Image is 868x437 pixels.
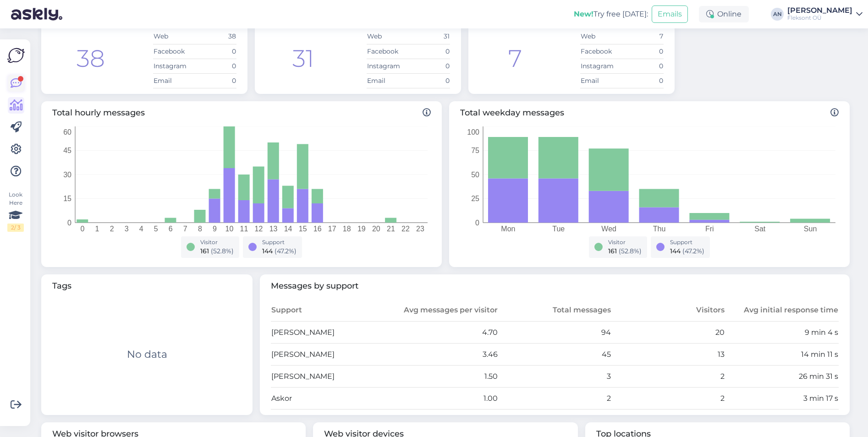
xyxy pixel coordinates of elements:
[367,44,408,59] td: Facebook
[385,366,498,388] td: 1.50
[498,322,612,344] td: 94
[127,347,167,362] div: No data
[153,44,195,59] td: Facebook
[200,238,234,246] div: Visitor
[328,225,336,233] tspan: 17
[211,247,234,255] span: ( 52.8 %)
[705,225,714,233] tspan: Fri
[63,128,71,136] tspan: 60
[81,225,85,233] tspan: 0
[63,170,71,178] tspan: 30
[725,344,839,366] td: 14 min 11 s
[508,41,522,76] div: 7
[401,225,410,233] tspan: 22
[804,225,817,233] tspan: Sun
[608,247,617,255] span: 161
[460,107,839,119] span: Total weekday messages
[416,225,424,233] tspan: 23
[408,29,450,44] td: 31
[467,128,479,136] tspan: 100
[498,300,612,322] th: Total messages
[271,366,385,388] td: [PERSON_NAME]
[498,344,612,366] td: 45
[580,44,622,59] td: Facebook
[385,300,498,322] th: Avg messages per visitor
[262,247,273,255] span: 144
[271,388,385,410] td: Askor
[580,73,622,88] td: Email
[367,59,408,73] td: Instagram
[725,300,839,322] th: Avg initial response time
[471,170,479,178] tspan: 50
[670,247,681,255] span: 144
[611,300,725,322] th: Visitors
[225,225,234,233] tspan: 10
[139,225,143,233] tspan: 4
[622,73,664,88] td: 0
[725,366,839,388] td: 26 min 31 s
[601,225,616,233] tspan: Wed
[195,73,236,88] td: 0
[195,44,236,59] td: 0
[153,59,195,73] td: Instagram
[67,218,71,226] tspan: 0
[787,7,852,14] div: [PERSON_NAME]
[343,225,351,233] tspan: 18
[154,225,158,233] tspan: 5
[611,322,725,344] td: 20
[213,225,217,233] tspan: 9
[367,73,408,88] td: Email
[552,225,565,233] tspan: Tue
[52,107,431,119] span: Total hourly messages
[110,225,114,233] tspan: 2
[63,195,71,202] tspan: 15
[7,224,24,232] div: 2 / 3
[622,59,664,73] td: 0
[652,5,688,23] button: Emails
[385,388,498,410] td: 1.00
[771,8,784,21] div: AN
[619,247,642,255] span: ( 52.8 %)
[574,9,648,20] div: Try free [DATE]:
[498,366,612,388] td: 3
[387,225,395,233] tspan: 21
[372,225,380,233] tspan: 20
[271,300,385,322] th: Support
[580,59,622,73] td: Instagram
[271,322,385,344] td: [PERSON_NAME]
[153,73,195,88] td: Email
[63,147,71,154] tspan: 45
[670,238,704,246] div: Support
[653,225,666,233] tspan: Thu
[385,344,498,366] td: 3.46
[52,280,242,292] span: Tags
[611,388,725,410] td: 2
[787,14,852,22] div: Fleksont OÜ
[367,29,408,44] td: Web
[275,247,297,255] span: ( 47.2 %)
[77,41,105,76] div: 38
[471,195,479,202] tspan: 25
[153,29,195,44] td: Web
[580,29,622,44] td: Web
[611,366,725,388] td: 2
[471,147,479,154] tspan: 75
[725,322,839,344] td: 9 min 4 s
[622,44,664,59] td: 0
[262,238,297,246] div: Support
[195,59,236,73] td: 0
[787,7,863,22] a: [PERSON_NAME]Fleksont OÜ
[408,44,450,59] td: 0
[125,225,129,233] tspan: 3
[198,225,202,233] tspan: 8
[385,322,498,344] td: 4.70
[95,225,99,233] tspan: 1
[725,388,839,410] td: 3 min 17 s
[357,225,366,233] tspan: 19
[169,225,173,233] tspan: 6
[622,29,664,44] td: 7
[7,191,24,232] div: Look Here
[574,10,593,18] b: New!
[292,41,314,76] div: 31
[271,280,839,292] span: Messages by support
